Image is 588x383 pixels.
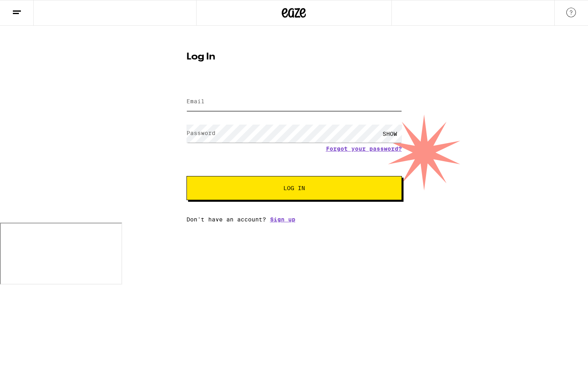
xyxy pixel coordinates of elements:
h1: Log In [186,52,402,62]
div: Don't have an account? [186,216,402,223]
label: Password [186,130,215,136]
a: Forgot your password? [326,145,402,152]
span: Hi. Need any help? [5,6,58,12]
span: Log In [283,185,305,191]
a: Sign up [270,216,295,223]
input: Email [186,93,402,111]
button: Log In [186,176,402,200]
label: Email [186,98,205,104]
div: SHOW [378,125,402,143]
